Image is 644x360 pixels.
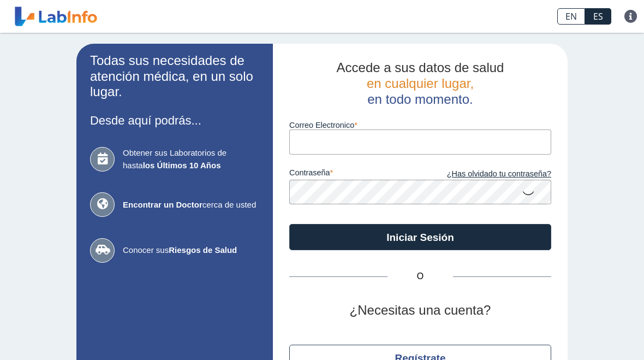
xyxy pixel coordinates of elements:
[90,114,259,127] h3: Desde aquí podrás...
[557,8,585,25] a: EN
[123,200,202,209] b: Encontrar un Doctor
[367,76,474,91] span: en cualquier lugar,
[337,60,504,75] span: Accede a sus datos de salud
[289,121,551,129] label: Correo Electronico
[420,168,551,180] a: ¿Has olvidado tu contraseña?
[289,303,551,318] h2: ¿Necesitas una cuenta?
[123,199,259,211] span: cerca de usted
[289,168,420,180] label: contraseña
[289,224,551,250] button: Iniciar Sesión
[367,92,473,107] span: en todo momento.
[387,270,453,283] span: O
[90,53,259,100] h2: Todas sus necesidades de atención médica, en un solo lugar.
[585,8,611,25] a: ES
[143,161,221,170] b: los Últimos 10 Años
[169,245,237,255] b: Riesgos de Salud
[123,244,259,257] span: Conocer sus
[123,147,259,172] span: Obtener sus Laboratorios de hasta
